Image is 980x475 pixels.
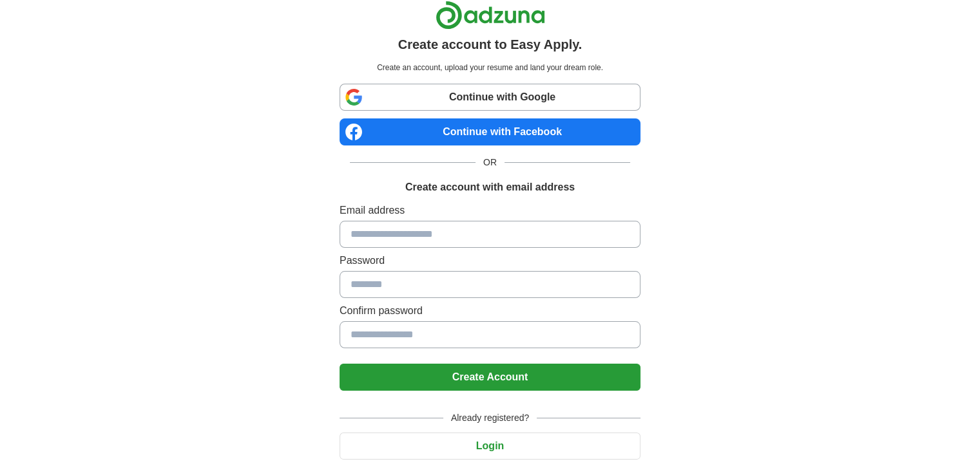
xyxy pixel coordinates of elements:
label: Password [340,253,640,268]
a: Continue with Facebook [340,118,640,145]
button: Create Account [340,364,640,391]
a: Login [340,440,640,451]
button: Login [340,433,640,460]
label: Confirm password [340,303,640,319]
span: Already registered? [443,411,537,425]
h1: Create account to Easy Apply. [398,35,582,54]
a: Continue with Google [340,84,640,111]
h1: Create account with email address [405,180,575,195]
span: OR [476,156,504,169]
label: Email address [340,203,640,218]
img: Adzuna logo [436,1,545,30]
p: Create an account, upload your resume and land your dream role. [342,62,638,73]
